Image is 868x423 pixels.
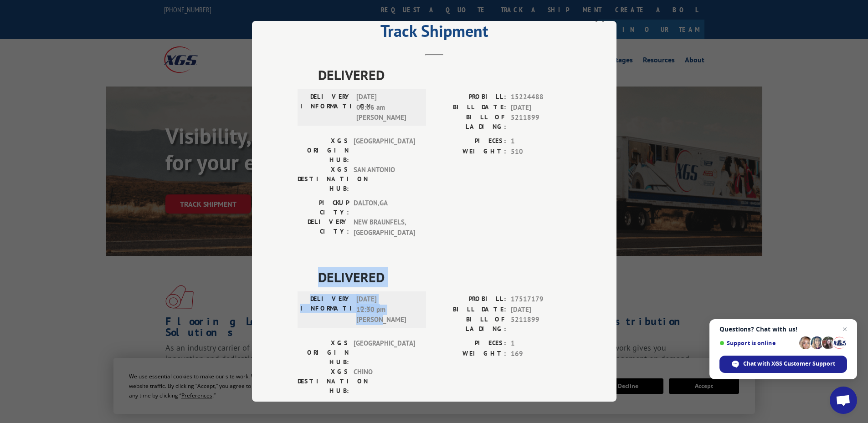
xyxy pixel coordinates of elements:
span: [DATE] 08:06 am [PERSON_NAME] [356,92,418,123]
label: XGS ORIGIN HUB: [298,137,349,165]
span: SAN ANTONIO [354,165,415,194]
span: Questions? Chat with us! [719,326,847,333]
span: 169 [511,349,571,359]
label: WEIGHT: [434,147,506,157]
label: BILL DATE: [434,102,506,113]
span: 1 [511,137,571,147]
span: DELIVERED [318,65,571,86]
span: 510 [511,147,571,157]
span: Chat with XGS Customer Support [743,360,835,368]
label: XGS ORIGIN HUB: [298,339,349,367]
span: 5211899 [511,113,571,132]
span: [GEOGRAPHIC_DATA] [354,339,415,367]
label: PIECES: [434,339,506,349]
h2: Track Shipment [298,25,571,42]
div: Open chat [830,387,857,414]
label: PROBILL: [434,295,506,305]
label: PICKUP CITY: [298,199,349,218]
span: CHINO [354,367,415,396]
label: DELIVERY INFORMATION: [300,295,352,326]
label: BILL DATE: [434,305,506,315]
span: 1 [511,339,571,349]
label: PICKUP CITY: [298,401,349,420]
span: NEW BRAUNFELS , [GEOGRAPHIC_DATA] [354,218,415,238]
span: [PERSON_NAME] , GA [354,401,415,420]
label: XGS DESTINATION HUB: [298,165,349,194]
span: 17517179 [511,295,571,305]
label: XGS DESTINATION HUB: [298,367,349,396]
label: DELIVERY INFORMATION: [300,92,352,123]
span: [DATE] [511,102,571,113]
label: PROBILL: [434,92,506,103]
label: BILL OF LADING: [434,113,506,132]
label: PIECES: [434,137,506,147]
span: [DATE] [511,305,571,315]
label: WEIGHT: [434,349,506,359]
span: 15224488 [511,92,571,103]
label: BILL OF LADING: [434,315,506,334]
span: [GEOGRAPHIC_DATA] [354,137,415,165]
span: Support is online [719,340,796,347]
span: Close chat [839,324,850,335]
span: DALTON , GA [354,199,415,218]
span: 5211899 [511,315,571,334]
span: [DATE] 12:30 pm [PERSON_NAME] [356,295,418,326]
div: Chat with XGS Customer Support [719,356,847,373]
span: DELIVERED [318,267,571,288]
label: DELIVERY CITY: [298,218,349,238]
